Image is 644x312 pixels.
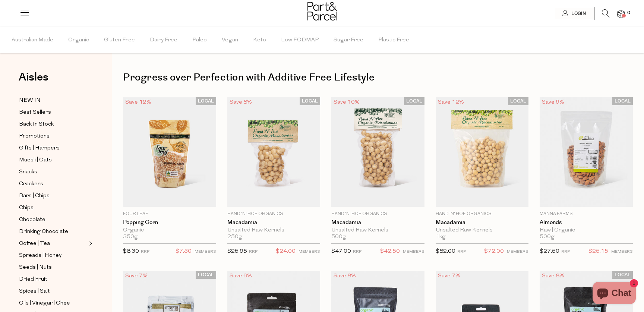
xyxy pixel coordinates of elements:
[378,27,409,53] span: Plastic Free
[540,249,559,254] span: $27.50
[19,155,87,165] a: Muesli | Oats
[331,234,346,240] span: 500g
[227,97,254,107] div: Save 8%
[19,227,87,236] a: Drinking Chocolate
[612,97,633,105] span: LOCAL
[19,203,87,212] a: Chips
[123,97,154,107] div: Save 12%
[19,251,61,260] span: Spreads | Honey
[19,108,51,117] span: Best Sellers
[19,263,52,272] span: Seeds | Nuts
[331,211,424,217] p: Hand 'n' Hoe Organics
[331,249,351,254] span: $47.00
[19,69,48,85] span: Aisles
[19,72,48,90] a: Aisles
[253,27,266,53] span: Keto
[123,211,216,217] p: Four Leaf
[540,234,555,240] span: 500g
[150,27,177,53] span: Dairy Free
[227,97,321,207] img: Macadamia
[19,120,87,129] a: Back In Stock
[123,234,138,240] span: 350g
[436,97,466,107] div: Save 12%
[436,219,529,226] a: Macadamia
[176,247,192,256] span: $7.30
[227,219,321,226] a: Macadamia
[436,271,463,281] div: Save 7%
[331,227,424,234] div: Unsalted Raw Kernels
[457,250,466,254] small: RRP
[19,108,87,117] a: Best Sellers
[484,247,504,256] span: $72.00
[436,211,529,217] p: Hand 'n' Hoe Organics
[19,215,45,224] span: Chocolate
[19,132,87,141] a: Promotions
[19,156,52,165] span: Muesli | Oats
[227,227,321,234] div: Unsalted Raw Kernels
[611,250,633,254] small: MEMBERS
[123,219,216,226] a: Popping Corn
[436,97,529,207] img: Macadamia
[123,249,139,254] span: $8.30
[249,250,258,254] small: RRP
[540,211,633,217] p: Manna Farms
[227,271,254,281] div: Save 6%
[12,27,53,53] span: Australian Made
[561,250,570,254] small: RRP
[123,69,633,86] h1: Progress over Perfection with Additive Free Lifestyle
[19,263,87,272] a: Seeds | Nuts
[19,180,43,189] span: Crackers
[436,227,529,234] div: Unsalted Raw Kernels
[612,271,633,279] span: LOCAL
[123,97,216,207] img: Popping Corn
[222,27,238,53] span: Vegan
[19,275,47,284] span: Dried Fruit
[569,10,586,17] span: Login
[196,97,216,105] span: LOCAL
[507,250,528,254] small: MEMBERS
[540,227,633,234] div: Raw | Organic
[276,247,296,256] span: $24.00
[19,204,34,212] span: Chips
[195,250,216,254] small: MEMBERS
[19,215,87,224] a: Chocolate
[19,144,87,153] a: Gifts | Hampers
[540,97,566,107] div: Save 9%
[331,271,358,281] div: Save 8%
[508,97,528,105] span: LOCAL
[123,227,216,234] div: Organic
[68,27,89,53] span: Organic
[590,282,638,306] inbox-online-store-chat: Shopify online store chat
[436,234,446,240] span: 1kg
[625,10,632,16] span: 0
[331,97,362,107] div: Save 10%
[19,167,87,177] a: Snacks
[227,249,247,254] span: $25.95
[87,239,92,248] button: Expand/Collapse Coffee | Tea
[436,249,455,254] span: $82.00
[554,7,594,20] a: Login
[19,120,54,129] span: Back In Stock
[404,97,424,105] span: LOCAL
[227,234,242,240] span: 250g
[19,251,87,260] a: Spreads | Honey
[19,287,50,296] span: Spices | Salt
[300,97,320,105] span: LOCAL
[192,27,207,53] span: Paleo
[540,271,566,281] div: Save 8%
[19,168,37,177] span: Snacks
[19,275,87,284] a: Dried Fruit
[331,97,424,207] img: Macadamia
[19,191,87,201] a: Bars | Chips
[331,219,424,226] a: Macadamia
[334,27,363,53] span: Sugar Free
[19,299,87,308] a: Oils | Vinegar | Ghee
[19,179,87,189] a: Crackers
[19,239,87,248] a: Coffee | Tea
[353,250,362,254] small: RRP
[380,247,400,256] span: $42.50
[19,96,87,105] a: NEW IN
[196,271,216,279] span: LOCAL
[19,227,68,236] span: Drinking Chocolate
[19,132,50,141] span: Promotions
